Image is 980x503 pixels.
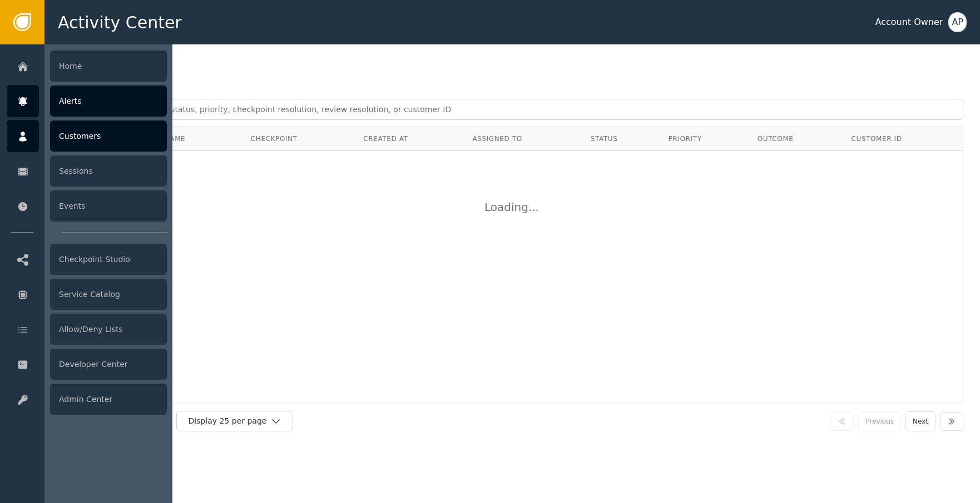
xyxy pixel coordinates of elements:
a: Home [7,50,167,82]
a: Admin Center [7,383,167,415]
a: Service Catalog [7,278,167,310]
div: Checkpoint Studio [50,244,167,275]
button: AP [948,12,967,32]
div: Account Owner [875,16,943,29]
div: Created At [363,134,456,144]
div: Checkpoint [251,134,347,144]
a: Checkpoint Studio [7,243,167,275]
div: Developer Center [50,349,167,380]
div: Priority [669,134,741,144]
div: Service Catalog [50,279,167,310]
div: Admin Center [50,384,167,415]
div: Alerts [50,85,167,117]
div: Customer ID [852,134,954,144]
div: Sessions [50,155,167,187]
div: Display 25 per page [188,415,270,427]
a: Sessions [7,155,167,187]
span: Activity Center [58,10,182,35]
div: Alert Name [140,134,234,144]
a: Customers [7,120,167,152]
div: Customers [50,120,167,152]
button: Display 25 per page [176,411,293,431]
div: Events [50,190,167,222]
a: Developer Center [7,348,167,380]
input: Search by alert ID, agent, status, priority, checkpoint resolution, review resolution, or custome... [61,99,963,120]
div: Allow/Deny Lists [50,314,167,345]
a: Allow/Deny Lists [7,313,167,345]
div: Assigned To [472,134,573,144]
button: Next [905,411,936,431]
a: Events [7,190,167,222]
div: Loading ... [484,199,540,215]
div: Status [591,134,652,144]
div: Home [50,51,167,82]
div: Outcome [758,134,835,144]
a: Alerts [7,85,167,117]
